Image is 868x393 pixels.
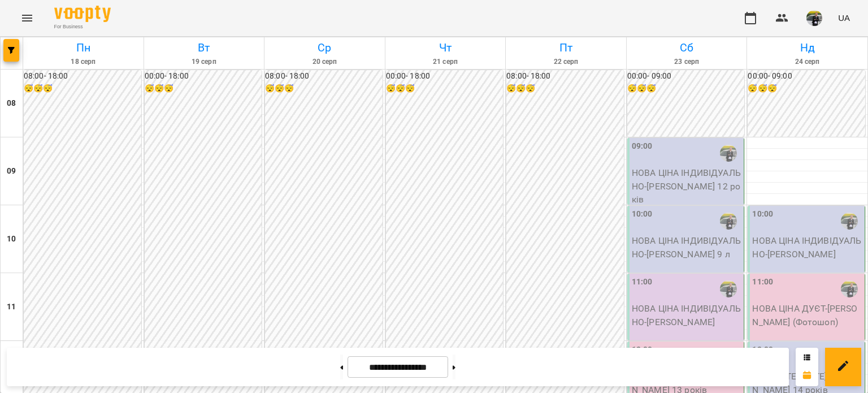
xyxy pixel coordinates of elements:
[387,57,504,67] h6: 21 серп
[749,57,866,67] h6: 24 серп
[632,166,742,206] p: НОВА ЦІНА ІНДИВІДУАЛЬНО - [PERSON_NAME] 12 років
[838,12,850,24] span: UA
[7,97,16,110] h6: 08
[752,208,773,221] label: 10:00
[24,70,141,83] h6: 08:00 - 18:00
[632,208,653,221] label: 10:00
[265,83,383,95] h6: 😴😴😴
[14,5,41,32] button: Menu
[627,70,745,83] h6: 00:00 - 09:00
[720,280,737,297] img: Антощук Артем
[632,234,742,261] p: НОВА ЦІНА ІНДИВІДУАЛЬНО - [PERSON_NAME] 9 л
[632,302,742,329] p: НОВА ЦІНА ІНДИВІДУАЛЬНО - [PERSON_NAME]
[506,83,624,95] h6: 😴😴😴
[386,70,504,83] h6: 00:00 - 18:00
[507,57,624,67] h6: 22 серп
[507,39,624,57] h6: Пт
[720,145,737,162] img: Антощук Артем
[627,83,745,95] h6: 😴😴😴
[7,233,16,245] h6: 10
[266,57,383,67] h6: 20 серп
[752,276,773,288] label: 11:00
[748,83,865,95] h6: 😴😴😴
[632,276,653,288] label: 11:00
[145,70,262,83] h6: 00:00 - 18:00
[24,83,141,95] h6: 😴😴😴
[145,83,262,95] h6: 😴😴😴
[146,39,263,57] h6: Вт
[265,70,383,83] h6: 08:00 - 18:00
[628,57,745,67] h6: 23 серп
[748,70,865,83] h6: 00:00 - 09:00
[841,280,858,297] img: Антощук Артем
[146,57,263,67] h6: 19 серп
[628,39,745,57] h6: Сб
[54,6,111,22] img: Voopty Logo
[806,10,822,26] img: a92d573242819302f0c564e2a9a4b79e.jpg
[25,57,142,67] h6: 18 серп
[387,39,504,57] h6: Чт
[266,39,383,57] h6: Ср
[54,23,111,31] span: For Business
[749,39,866,57] h6: Нд
[752,234,862,261] p: НОВА ЦІНА ІНДИВІДУАЛЬНО - [PERSON_NAME]
[386,83,504,95] h6: 😴😴😴
[632,140,653,153] label: 09:00
[834,7,854,28] button: UA
[7,165,16,178] h6: 09
[841,213,858,230] img: Антощук Артем
[752,302,862,329] p: НОВА ЦІНА ДУЄТ - ⁨[PERSON_NAME] (Фотошоп)
[506,70,624,83] h6: 08:00 - 18:00
[720,213,737,230] img: Антощук Артем
[7,301,16,313] h6: 11
[25,39,142,57] h6: Пн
